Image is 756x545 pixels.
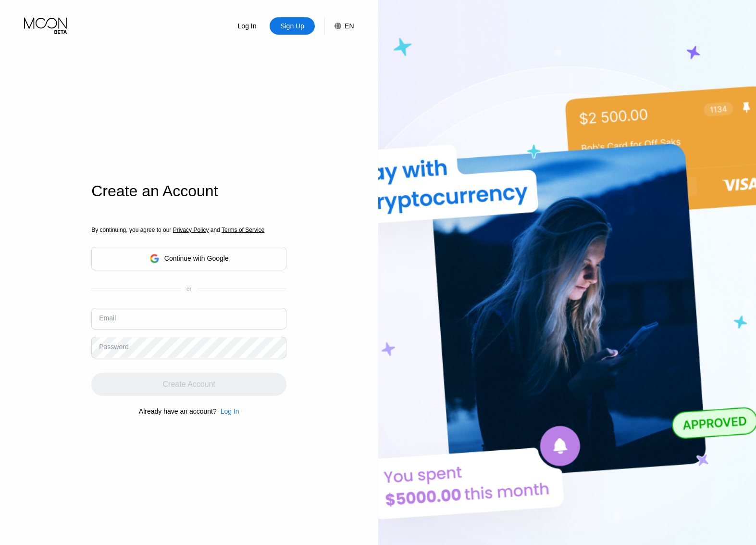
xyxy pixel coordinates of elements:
div: Continue with Google [91,247,286,270]
span: Terms of Service [222,227,264,233]
div: Sign Up [270,17,315,35]
div: Continue with Google [164,254,229,262]
div: or [186,286,192,292]
div: Log In [237,21,258,31]
div: EN [345,22,354,30]
div: Log In [224,17,270,35]
span: Privacy Policy [173,227,209,233]
div: Create an Account [91,182,286,200]
div: Already have an account? [139,407,217,415]
div: Password [99,343,128,351]
span: and [209,227,222,233]
div: EN [324,17,354,35]
div: Email [99,314,116,322]
div: Log In [221,407,239,415]
div: Sign Up [279,21,305,31]
div: By continuing, you agree to our [91,227,286,233]
div: Log In [217,407,239,415]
